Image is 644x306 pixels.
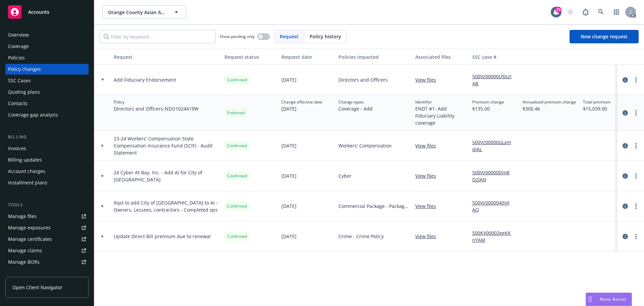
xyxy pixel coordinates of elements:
span: Add Fiduciary Endorsement [114,76,176,83]
span: Premium change [472,99,504,105]
span: ENDT #1- Add Fiduciary Liability coverage [415,105,467,126]
a: Policy changes [5,64,89,75]
span: 23-24 Workers' Compensation State Compensation Insurance Fund (SCIF) - Audit Statement [114,135,219,156]
div: Overview [8,30,29,40]
a: more [632,172,640,180]
a: Accounts [5,3,89,21]
div: Request [114,53,219,60]
span: 24 Cyber At-Bay, Inc. - Add AI for City of [GEOGRAPHIC_DATA] [114,169,219,183]
span: Policy history [310,33,341,40]
div: SSC case # [472,53,517,60]
a: Coverage gap analysis [5,110,89,120]
span: Show pending only [220,34,255,39]
button: Orange County Asian And Pacific Islander Community Alliance, Inc. [102,5,186,19]
span: [DATE] [281,142,297,149]
div: Billing updates [8,155,42,165]
a: Switch app [610,5,623,19]
div: Manage files [8,211,37,222]
div: Toggle Row Expanded [94,191,111,221]
span: Request [280,33,299,40]
a: Billing updates [5,155,89,165]
a: 500Vz00000DmBD2IAN [472,169,517,183]
div: Account charges [8,166,45,177]
a: 500Vz00000Lf0szIAB [472,73,517,87]
span: Confirmed [227,143,247,149]
span: Update Direct Bill premium due to renewal [114,233,211,240]
a: Start snowing [563,5,577,19]
a: Manage certificates [5,234,89,245]
div: Billing [5,134,89,140]
span: [DATE] [281,172,297,179]
a: more [632,202,640,210]
a: Manage exposures [5,222,89,233]
a: circleInformation [621,76,629,84]
div: Request status [224,53,276,60]
a: circleInformation [621,109,629,117]
a: Invoices [5,143,89,154]
div: Associated files [415,53,467,60]
button: Nova Assist [586,293,632,306]
div: Request date [281,53,333,60]
button: Request status [222,49,279,65]
span: Coverage - Add [338,105,373,112]
div: Manage certificates [8,234,52,245]
input: Filter by keyword... [100,30,216,43]
a: Coverage [5,41,89,52]
a: circleInformation [621,232,629,241]
div: Quoting plans [8,87,40,97]
div: Installment plans [8,177,47,188]
a: circleInformation [621,172,629,180]
span: Directors and Officers - NDO1024419W [114,105,199,112]
span: Change effective date [281,99,322,105]
a: Report a Bug [579,5,592,19]
a: Contacts [5,98,89,109]
button: Request [111,49,222,65]
div: SSC Cases [8,75,31,86]
span: Confirmed [227,173,247,179]
div: Toggle Row Expanded [94,131,111,161]
button: Policies impacted [336,49,413,65]
span: $15,039.00 [583,105,610,112]
span: [DATE] [281,233,297,240]
span: $300.46 [523,105,576,112]
a: Quoting plans [5,87,89,97]
span: Open Client Navigator [12,284,62,291]
div: Toggle Row Expanded [94,161,111,191]
div: Policy changes [8,64,41,75]
div: Coverage [8,41,29,52]
a: Policies [5,52,89,63]
a: View files [415,203,441,210]
span: $135.00 [472,105,504,112]
span: Identifier [415,99,467,105]
span: Endorsed [227,110,245,116]
span: Rqst to add City of [GEOGRAPHIC_DATA] to AI - Owners, Lessees, contractors - Completed ops [114,199,219,213]
a: 500Vz00000GLpHdIAL [472,139,517,153]
span: Nova Assist [600,296,626,302]
span: Directors and Officers [338,76,388,83]
button: Request date [279,49,336,65]
a: more [632,76,640,84]
button: SSC case # [470,49,520,65]
a: more [632,232,640,241]
div: Drag to move [586,293,594,306]
a: Installment plans [5,177,89,188]
span: Confirmed [227,233,247,239]
span: Orange County Asian And Pacific Islander Community Alliance, Inc. [108,9,166,16]
div: Policies impacted [338,53,410,60]
span: Change types [338,99,373,105]
span: Confirmed [227,77,247,83]
div: Manage BORs [8,257,40,267]
span: [DATE] [281,76,297,83]
div: Toggle Row Expanded [94,221,111,252]
span: Policy [114,99,199,105]
div: Summary of insurance [8,268,59,279]
a: View files [415,172,441,179]
a: more [632,142,640,150]
a: Search [594,5,608,19]
span: Accounts [28,9,49,15]
a: Account charges [5,166,89,177]
button: Associated files [413,49,470,65]
a: View files [415,233,441,240]
a: SSC Cases [5,75,89,86]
